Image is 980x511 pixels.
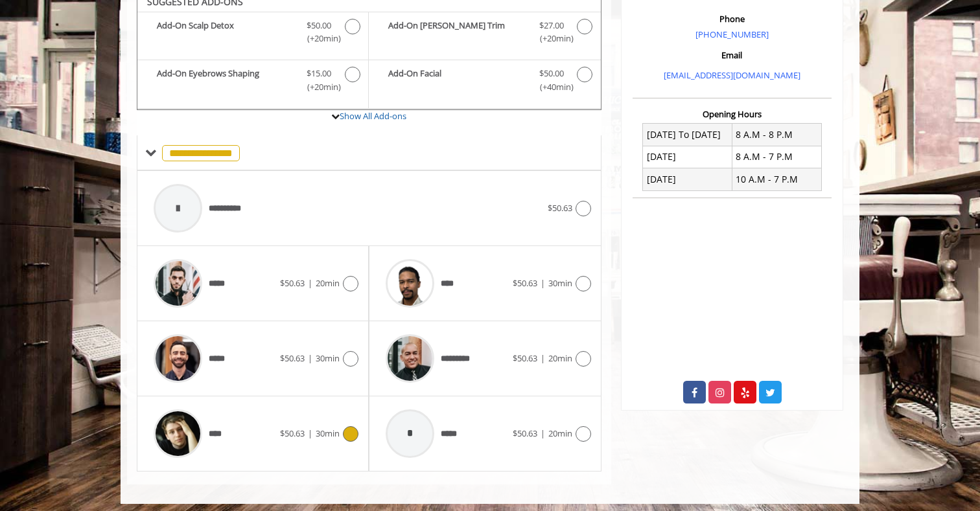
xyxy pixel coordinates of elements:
[541,277,545,289] span: |
[316,427,340,439] span: 30min
[300,32,338,45] span: (+20min )
[695,28,769,40] a: [PHONE_NUMBER]
[280,277,305,289] span: $50.63
[307,67,331,80] span: $15.00
[643,168,732,190] td: [DATE]
[307,19,331,32] span: $50.00
[157,19,294,46] b: Add-On Scalp Detox
[643,124,732,146] td: [DATE] To [DATE]
[513,352,537,364] span: $50.63
[541,427,545,439] span: |
[513,427,537,439] span: $50.63
[532,32,570,45] span: (+20min )
[157,67,294,94] b: Add-On Eyebrows Shaping
[513,277,537,289] span: $50.63
[308,427,312,439] span: |
[316,352,340,364] span: 30min
[144,19,362,49] label: Add-On Scalp Detox
[541,352,545,364] span: |
[539,67,564,80] span: $50.00
[732,124,821,146] td: 8 A.M - 8 P.M
[548,427,572,439] span: 20min
[308,277,312,289] span: |
[316,277,340,289] span: 20min
[388,67,526,94] b: Add-On Facial
[633,109,832,119] h3: Opening Hours
[340,110,406,122] a: Show All Add-ons
[300,80,338,94] span: (+20min )
[388,19,526,46] b: Add-On [PERSON_NAME] Trim
[643,146,732,168] td: [DATE]
[280,352,305,364] span: $50.63
[732,168,821,190] td: 10 A.M - 7 P.M
[548,277,572,289] span: 30min
[539,19,564,32] span: $27.00
[636,14,828,23] h3: Phone
[144,67,362,97] label: Add-On Eyebrows Shaping
[664,69,800,81] a: [EMAIL_ADDRESS][DOMAIN_NAME]
[280,427,305,439] span: $50.63
[548,352,572,364] span: 20min
[532,80,570,94] span: (+40min )
[375,19,594,49] label: Add-On Beard Trim
[308,352,312,364] span: |
[548,202,572,214] span: $50.63
[636,51,828,60] h3: Email
[375,67,594,97] label: Add-On Facial
[732,146,821,168] td: 8 A.M - 7 P.M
